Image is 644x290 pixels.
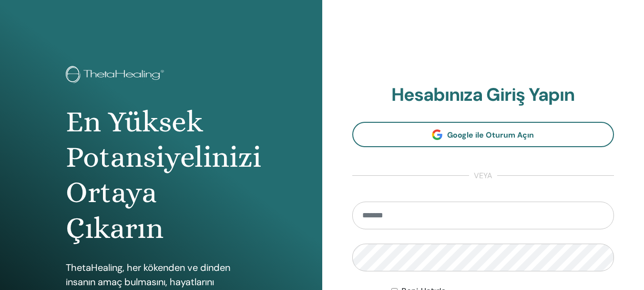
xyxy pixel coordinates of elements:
[474,171,492,181] font: veya
[66,105,261,245] font: En Yüksek Potansiyelinizi Ortaya Çıkarın
[352,122,614,147] a: Google ile Oturum Açın
[391,83,574,107] font: Hesabınıza Giriş Yapın
[447,130,534,140] font: Google ile Oturum Açın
